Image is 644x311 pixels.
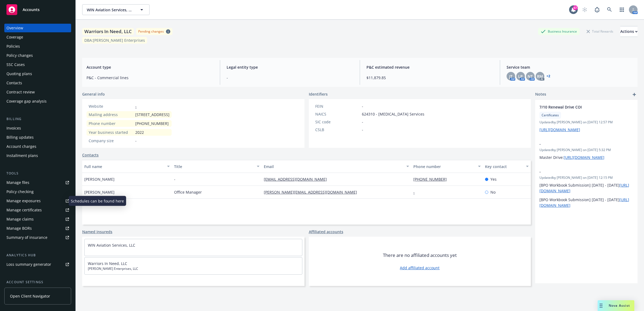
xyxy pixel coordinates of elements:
div: 7/10 Renewal Drive COICertificatesUpdatedby [PERSON_NAME] on [DATE] 12:57 PM[URL][DOMAIN_NAME] [535,100,638,137]
div: Analytics hub [4,253,71,258]
span: - [362,119,363,125]
span: Yes [490,176,497,182]
div: Company size [89,138,133,144]
span: Pending changes [136,28,172,35]
div: Contract review [6,88,35,96]
div: Website [89,103,133,109]
span: Updated by [PERSON_NAME] on [DATE] 5:32 PM [539,148,633,152]
span: LP [518,74,523,79]
div: Drag to move [598,300,604,311]
div: SSC Cases [6,60,25,69]
div: Policy checking [6,187,34,196]
span: - [539,141,619,147]
a: [EMAIL_ADDRESS][DOMAIN_NAME] [264,177,331,182]
span: [PERSON_NAME] Enterprises, LLC [88,266,299,271]
a: Coverage [4,33,71,41]
div: Year business started [89,130,133,135]
span: No [490,189,496,195]
a: Policies [4,42,71,51]
a: Search [604,4,615,15]
a: Report a Bug [592,4,603,15]
div: Policy changes [6,51,33,60]
a: Warriors In Need, LLC [88,261,127,266]
a: Manage exposures [4,197,71,205]
span: - [362,127,363,132]
div: Tools [4,171,71,176]
a: Contract review [4,88,71,96]
div: Account charges [6,142,36,151]
span: - [539,169,619,174]
div: Mailing address [89,112,133,117]
span: - [227,75,354,81]
span: P&C - Commercial lines [86,75,213,81]
a: Coverage gap analysis [4,97,71,106]
span: $11,879.85 [366,75,493,81]
div: CSLB [315,127,360,132]
a: Add affiliated account [400,265,439,271]
div: Manage exposures [6,197,41,205]
span: Updated by [PERSON_NAME] on [DATE] 12:15 PM [539,175,633,180]
div: FEIN [315,103,360,109]
span: P&C estimated revenue [366,64,493,70]
span: - [174,176,175,182]
a: - [413,190,419,195]
a: [PHONE_NUMBER] [413,177,451,182]
div: Manage BORs [6,224,32,233]
div: -Updatedby [PERSON_NAME] on [DATE] 5:32 PMMaster Drive:[URL][DOMAIN_NAME] [535,137,638,165]
div: Loss summary generator [6,260,51,269]
a: - [135,104,137,109]
div: Phone number [413,164,475,169]
div: Manage certificates [6,206,42,214]
span: Certificates [542,113,559,118]
div: Account settings [4,279,71,285]
div: Manage claims [6,215,34,223]
div: Warriors In Need, LLC [82,28,134,35]
div: Billing [4,116,71,122]
button: Title [172,160,262,173]
span: 2022 [135,130,144,135]
span: Service team [507,64,633,70]
a: Policy checking [4,187,71,196]
span: JT [509,74,513,79]
a: Invoices [4,124,71,132]
div: Actions [620,26,638,37]
div: Coverage gap analysis [6,97,47,106]
a: Start snowing [579,4,590,15]
a: Manage certificates [4,206,71,214]
div: Contacts [6,79,22,87]
div: Key contact [485,164,523,169]
span: Accounts [23,8,40,12]
a: Overview [4,24,71,32]
div: Pending changes [138,29,164,34]
span: Office Manager [174,189,202,195]
div: Billing updates [6,133,34,142]
span: Open Client Navigator [10,293,50,299]
span: Master Drive: [539,155,604,160]
div: SIC code [315,119,360,125]
a: Summary of insurance [4,233,71,242]
button: Nova Assist [598,300,634,311]
a: [URL][DOMAIN_NAME] [539,127,580,132]
a: Switch app [617,4,627,15]
button: Key contact [483,160,531,173]
a: Quoting plans [4,69,71,78]
span: [PERSON_NAME] [84,189,115,195]
div: Business Insurance [538,28,580,35]
div: Title [174,164,254,169]
span: - [362,103,363,109]
div: Quoting plans [6,69,32,78]
div: -Updatedby [PERSON_NAME] on [DATE] 12:15 PM[BPO Workbook Submission] [DATE] - [DATE][URL][DOMAIN_... [535,165,638,212]
a: [PERSON_NAME][EMAIL_ADDRESS][DOMAIN_NAME] [264,190,361,195]
button: Full name [82,160,172,173]
a: Billing updates [4,133,71,142]
a: Manage files [4,178,71,187]
span: - [135,138,137,144]
div: Email [264,164,403,169]
button: WIN Aviation Services, LLC [82,4,150,15]
button: Phone number [411,160,483,173]
div: Coverage [6,33,23,41]
button: Actions [620,26,638,37]
a: Loss summary generator [4,260,71,269]
span: RM [537,74,543,79]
